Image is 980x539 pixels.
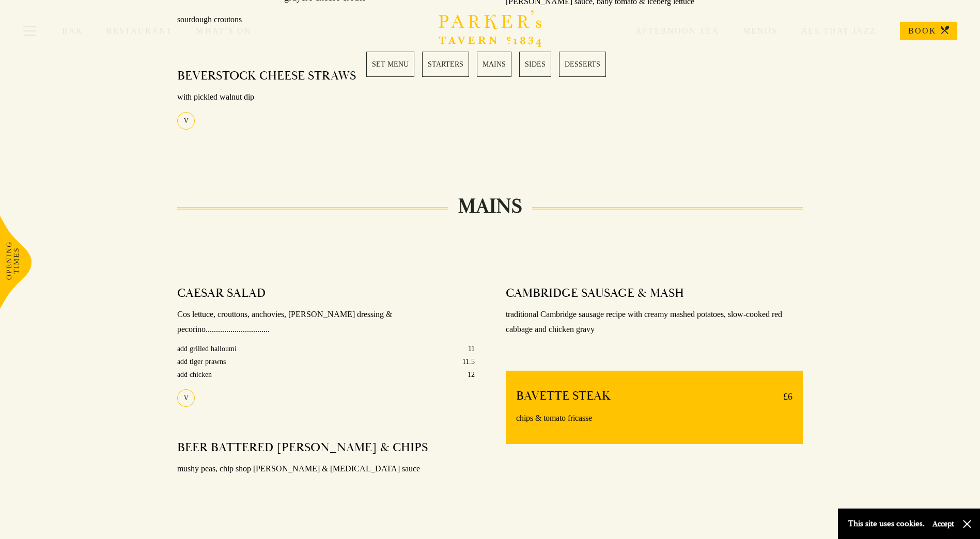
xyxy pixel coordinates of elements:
[177,389,195,407] div: V
[932,519,954,529] button: Accept
[516,388,611,405] h4: BAVETTE STEAK
[468,342,475,355] p: 11
[962,519,972,529] button: Close and accept
[177,286,266,301] h4: CAESAR SALAD
[448,194,532,219] h2: MAINS
[462,355,475,368] p: 11.5
[506,307,803,337] p: traditional Cambridge sausage recipe with creamy mashed potatoes, slow-cooked red cabbage and chi...
[519,52,551,77] a: 4 / 5
[516,411,792,426] p: chips & tomato fricasse
[848,516,925,531] p: This site uses cookies.
[177,112,195,130] div: V
[177,342,237,355] p: add grilled halloumi
[177,368,212,381] p: add chicken
[422,52,469,77] a: 2 / 5
[177,307,474,337] p: Cos lettuce, crouttons, anchovies, [PERSON_NAME] dressing & pecorino...............................
[773,388,792,405] p: £6
[468,368,475,381] p: 12
[177,355,226,368] p: add tiger prawns
[506,286,684,301] h4: CAMBRIDGE SAUSAGE & MASH
[559,52,606,77] a: 5 / 5
[366,52,414,77] a: 1 / 5
[177,440,428,455] h4: BEER BATTERED [PERSON_NAME] & CHIPS
[477,52,511,77] a: 3 / 5
[177,462,474,477] p: mushy peas, chip shop [PERSON_NAME] & [MEDICAL_DATA] sauce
